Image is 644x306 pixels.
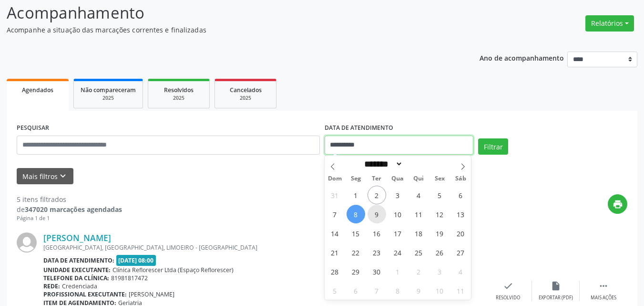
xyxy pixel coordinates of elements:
span: Qua [387,176,408,182]
span: Setembro 9, 2025 [368,205,386,223]
i:  [598,281,609,291]
span: Setembro 21, 2025 [326,243,344,262]
span: Outubro 9, 2025 [409,281,428,300]
span: Outubro 5, 2025 [326,281,344,300]
span: Clínica Reflorescer Ltda (Espaço Reflorescer) [112,266,234,274]
span: Setembro 23, 2025 [368,243,386,262]
span: Setembro 26, 2025 [430,243,449,262]
div: Resolvido [496,295,520,301]
span: Resolvidos [164,86,194,94]
span: [PERSON_NAME] [129,290,174,298]
span: Setembro 30, 2025 [368,262,386,281]
button: Relatórios [585,15,634,32]
span: Setembro 1, 2025 [347,186,365,204]
span: Outubro 2, 2025 [409,262,428,281]
i: keyboard_arrow_down [58,171,68,181]
span: Cancelados [230,86,262,94]
div: [GEOGRAPHIC_DATA], [GEOGRAPHIC_DATA], LIMOEIRO - [GEOGRAPHIC_DATA] [43,243,484,252]
span: Setembro 11, 2025 [409,205,428,223]
span: Setembro 5, 2025 [430,186,449,204]
span: Agosto 31, 2025 [326,186,344,204]
span: Setembro 2, 2025 [368,186,386,204]
span: Ter [366,176,387,182]
span: Setembro 3, 2025 [388,186,407,204]
button: Mais filtroskeyboard_arrow_down [17,168,73,185]
span: Não compareceram [81,86,136,94]
div: Página 1 de 1 [17,214,122,222]
label: PESQUISAR [17,121,49,136]
span: Outubro 4, 2025 [451,262,470,281]
span: Setembro 12, 2025 [430,205,449,223]
a: [PERSON_NAME] [43,232,111,243]
span: Agendados [22,86,53,94]
input: Year [403,159,434,169]
span: Setembro 6, 2025 [451,186,470,204]
span: Setembro 13, 2025 [451,205,470,223]
span: [DATE] 08:00 [116,255,156,266]
span: Setembro 24, 2025 [388,243,407,262]
span: Setembro 22, 2025 [347,243,365,262]
span: Setembro 14, 2025 [326,224,344,243]
div: 2025 [222,95,269,102]
strong: 347020 marcações agendadas [25,205,122,214]
span: Outubro 6, 2025 [347,281,365,300]
span: Setembro 15, 2025 [347,224,365,243]
div: 5 itens filtrados [17,194,122,204]
button: Filtrar [478,138,508,155]
span: Seg [345,176,366,182]
b: Rede: [43,282,60,290]
span: Setembro 16, 2025 [368,224,386,243]
div: Mais ações [591,295,616,301]
span: Setembro 19, 2025 [430,224,449,243]
span: Setembro 18, 2025 [409,224,428,243]
span: Credenciada [62,282,97,290]
button: print [608,194,627,214]
span: Outubro 1, 2025 [388,262,407,281]
select: Month [361,159,403,169]
span: Outubro 7, 2025 [368,281,386,300]
b: Unidade executante: [43,266,111,274]
b: Data de atendimento: [43,256,114,264]
b: Telefone da clínica: [43,274,109,282]
span: Setembro 28, 2025 [326,262,344,281]
span: Setembro 10, 2025 [388,205,407,223]
span: 81981817472 [111,274,148,282]
div: Exportar (PDF) [539,295,573,301]
span: Setembro 17, 2025 [388,224,407,243]
span: Setembro 27, 2025 [451,243,470,262]
span: Sáb [450,176,471,182]
span: Setembro 8, 2025 [347,205,365,223]
span: Setembro 29, 2025 [347,262,365,281]
div: de [17,204,122,214]
b: Profissional executante: [43,290,127,298]
i: insert_drive_file [551,281,561,291]
p: Acompanhe a situação das marcações correntes e finalizadas [7,25,448,35]
div: 2025 [81,95,136,102]
img: img [17,232,37,253]
span: Outubro 11, 2025 [451,281,470,300]
span: Outubro 8, 2025 [388,281,407,300]
span: Setembro 4, 2025 [409,186,428,204]
span: Qui [408,176,429,182]
span: Setembro 20, 2025 [451,224,470,243]
i: print [613,199,623,210]
span: Sex [429,176,450,182]
span: Setembro 7, 2025 [326,205,344,223]
span: Outubro 10, 2025 [430,281,449,300]
i: check [503,281,513,291]
p: Ano de acompanhamento [480,52,564,63]
p: Acompanhamento [7,1,448,25]
span: Setembro 25, 2025 [409,243,428,262]
label: DATA DE ATENDIMENTO [325,121,393,136]
span: Dom [325,176,346,182]
span: Outubro 3, 2025 [430,262,449,281]
div: 2025 [155,95,203,102]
